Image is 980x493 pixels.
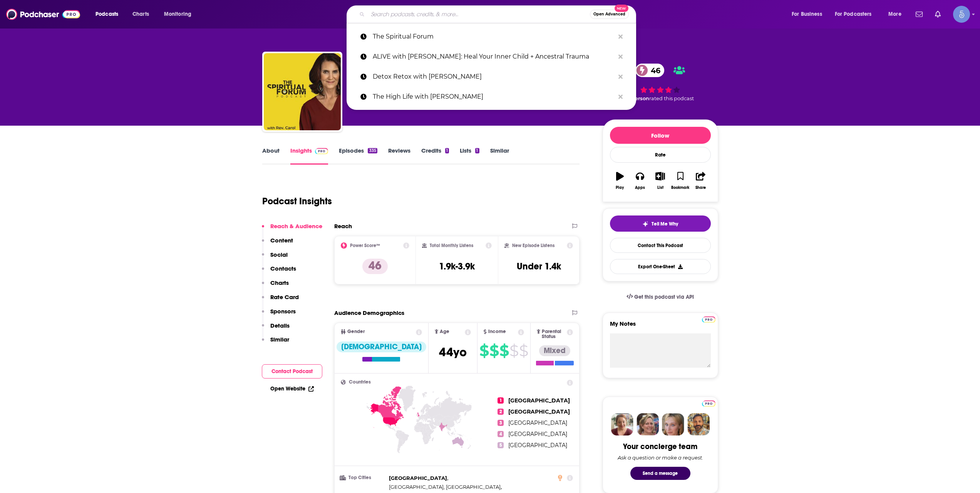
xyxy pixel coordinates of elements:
[430,243,473,248] h2: Total Monthly Listens
[702,316,715,323] img: Podchaser Pro
[593,12,625,16] span: Open Advanced
[132,9,149,20] span: Charts
[499,345,509,357] span: $
[953,6,970,23] img: User Profile
[341,475,386,480] h3: Top Cities
[883,8,911,20] button: open menu
[164,9,191,20] span: Monitoring
[610,167,630,195] button: Play
[264,53,341,130] img: The Spiritual Forum
[662,413,684,436] img: Jules Profile
[373,27,615,47] p: The Spiritual Forum
[488,329,506,334] span: Income
[270,322,290,329] p: Details
[421,147,449,165] a: Credits1
[603,59,718,106] div: 46 1 personrated this podcast
[362,259,388,274] p: 46
[270,308,296,315] p: Sponsors
[615,5,628,12] span: New
[337,342,426,352] div: [DEMOGRAPHIC_DATA]
[508,397,570,404] span: [GEOGRAPHIC_DATA]
[262,293,299,308] button: Rate Card
[634,294,694,300] span: Get this podcast via API
[610,147,711,163] div: Rate
[670,167,690,195] button: Bookmark
[270,265,296,272] p: Contacts
[702,399,715,407] a: Pro website
[460,147,479,165] a: Lists1
[347,67,636,87] a: Detox Retox with [PERSON_NAME]
[628,96,649,101] span: 1 person
[610,238,711,253] a: Contact This Podcast
[623,442,697,451] div: Your concierge team
[786,8,832,20] button: open menu
[635,64,664,77] a: 46
[349,380,371,385] span: Countries
[498,442,504,448] span: 5
[539,345,570,356] div: Mixed
[439,345,467,360] span: 44 yo
[347,47,636,67] a: ALIVE with [PERSON_NAME]: Heal Your Inner Child + Ancestral Trauma
[498,420,504,426] span: 3
[490,147,509,165] a: Similar
[6,7,80,22] img: Podchaser - Follow, Share and Rate Podcasts
[159,8,201,20] button: open menu
[508,408,570,415] span: [GEOGRAPHIC_DATA]
[671,185,689,190] div: Bookmark
[702,315,715,323] a: Pro website
[932,8,944,21] a: Show notifications dropdown
[389,483,502,491] span: ,
[262,251,288,265] button: Social
[262,364,322,379] button: Contact Podcast
[262,222,322,237] button: Reach & Audience
[127,8,154,20] a: Charts
[792,9,822,20] span: For Business
[389,475,447,481] span: [GEOGRAPHIC_DATA]
[262,279,289,293] button: Charts
[475,148,479,153] div: 1
[702,400,715,407] img: Podchaser Pro
[334,309,404,316] h2: Audience Demographics
[642,221,648,227] img: tell me why sparkle
[262,322,290,336] button: Details
[610,320,711,333] label: My Notes
[439,261,475,272] h3: 1.9k-3.9k
[95,9,118,20] span: Podcasts
[373,47,615,67] p: ALIVE with Jessica Silverman: Heal Your Inner Child + Ancestral Trauma
[270,222,322,230] p: Reach & Audience
[542,329,566,339] span: Parental Status
[620,288,700,306] a: Get this podcast via API
[347,87,636,107] a: The High Life with [PERSON_NAME]
[350,243,380,248] h2: Power Score™
[389,474,448,483] span: ,
[354,5,643,23] div: Search podcasts, credits, & more...
[590,10,629,19] button: Open AdvancedNew
[262,336,289,350] button: Similar
[517,261,561,272] h3: Under 1.4k
[508,419,567,426] span: [GEOGRAPHIC_DATA]
[635,185,645,190] div: Apps
[695,185,706,190] div: Share
[616,185,624,190] div: Play
[637,413,659,436] img: Barbara Profile
[270,385,314,392] a: Open Website
[489,345,499,357] span: $
[368,8,590,20] input: Search podcasts, credits, & more...
[90,8,128,20] button: open menu
[830,8,883,20] button: open menu
[652,221,678,227] span: Tell Me Why
[498,409,504,415] span: 2
[290,147,328,165] a: InsightsPodchaser Pro
[445,148,449,153] div: 1
[835,9,872,20] span: For Podcasters
[657,185,663,190] div: List
[440,329,449,334] span: Age
[270,293,299,301] p: Rate Card
[519,345,528,357] span: $
[508,442,567,449] span: [GEOGRAPHIC_DATA]
[953,6,970,23] span: Logged in as Spiral5-G1
[373,87,615,107] p: The High Life with Ricki Lake
[508,431,567,437] span: [GEOGRAPHIC_DATA]
[650,167,670,195] button: List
